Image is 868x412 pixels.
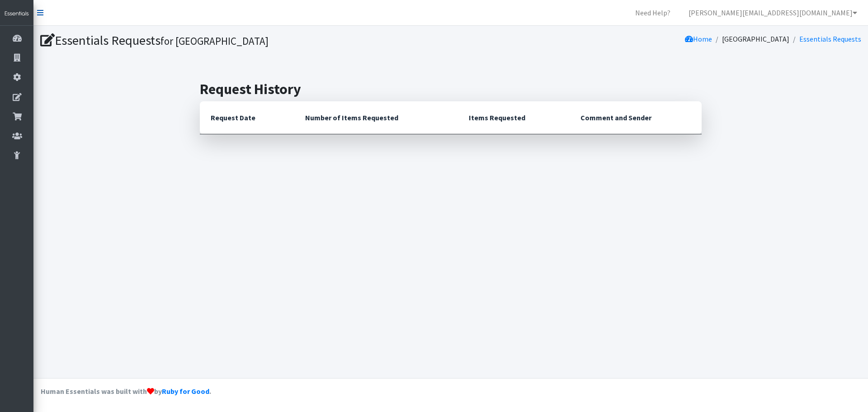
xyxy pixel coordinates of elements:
[200,81,702,98] h2: Request History
[628,4,678,22] a: Need Help?
[685,34,712,43] a: Home
[40,33,447,48] h1: Essentials Requests
[722,34,789,43] a: [GEOGRAPHIC_DATA]
[570,101,702,134] th: Comment and Sender
[4,10,30,18] img: HumanEssentials
[160,34,269,47] small: for [GEOGRAPHIC_DATA]
[162,387,209,396] a: Ruby for Good
[294,101,458,134] th: Number of Items Requested
[200,101,294,134] th: Request Date
[41,387,211,396] strong: Human Essentials was built with by .
[799,34,861,43] a: Essentials Requests
[681,4,864,22] a: [PERSON_NAME][EMAIL_ADDRESS][DOMAIN_NAME]
[458,101,570,134] th: Items Requested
